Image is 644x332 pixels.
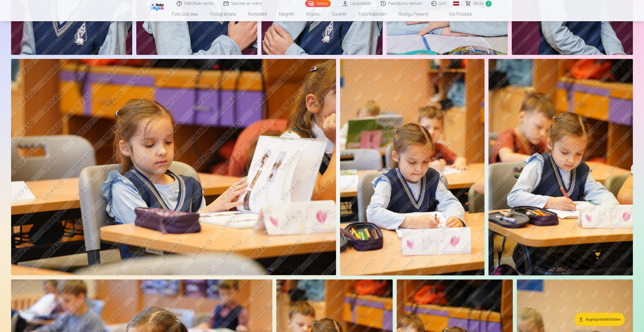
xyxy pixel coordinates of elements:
[166,7,204,21] a: Foto izdrukas
[242,7,273,21] a: Komplekti
[574,313,625,326] button: Augšupielādēt bildes
[273,7,300,21] a: Magnēti
[204,7,242,21] a: Fotogrāmata
[435,7,478,21] a: Visi produkti
[352,7,392,21] a: Foto kalendāri
[392,7,435,21] a: Atslēgu piekariņi
[486,1,492,7] span: 2
[326,7,352,21] a: Suvenīri
[300,7,326,21] a: Krūzes
[150,2,165,11] img: /fa1
[473,1,484,7] span: Grozs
